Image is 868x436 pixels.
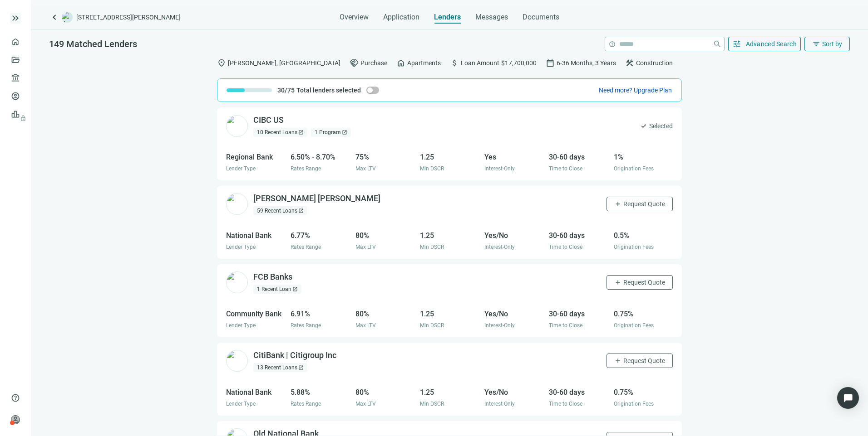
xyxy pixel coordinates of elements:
[728,37,801,51] button: tuneAdvanced Search
[420,230,479,241] div: 1.25
[501,58,537,68] span: $17,700,000
[311,128,351,137] div: 1 Program
[253,128,307,137] div: 10 Recent Loans
[822,40,842,48] span: Sort by
[10,13,21,24] button: keyboard_double_arrow_right
[226,193,248,215] img: 643335f0-a381-496f-ba52-afe3a5485634.png
[420,401,444,407] span: Min DSCR
[614,200,621,208] span: add
[607,275,673,290] button: addRequest Quote
[484,387,543,398] div: Yes/No
[614,230,673,241] div: 0.5%
[226,230,285,241] div: National Bank
[383,13,419,22] span: Application
[226,322,256,329] span: Lender Type
[484,244,515,250] span: Interest-Only
[355,401,376,407] span: Max LTV
[746,40,797,48] span: Advanced Search
[549,387,608,398] div: 30-60 days
[546,58,555,68] span: calendar_today
[623,279,665,286] span: Request Quote
[484,401,515,407] span: Interest-Only
[355,244,376,250] span: Max LTV
[228,58,340,68] span: [PERSON_NAME], [GEOGRAPHIC_DATA]
[614,357,621,364] span: add
[298,208,304,213] span: open_in_new
[253,363,307,372] div: 13 Recent Loans
[484,230,543,241] div: Yes/No
[549,244,582,250] span: Time to Close
[226,387,285,398] div: National Bank
[837,387,859,409] div: Open Intercom Messenger
[355,387,414,398] div: 80%
[549,401,582,407] span: Time to Close
[226,350,248,372] img: 68941e63-d75b-4c6e-92ee-fc3b76cd4dc4.png
[557,58,616,68] span: 6-36 Months, 3 Years
[253,350,336,361] div: CitiBank | Citigroup Inc
[804,37,850,51] button: filter_listSort by
[549,230,608,241] div: 30-60 days
[812,40,820,48] span: filter_list
[360,58,387,68] span: Purchase
[614,308,673,320] div: 0.75%
[640,122,647,130] span: check
[253,206,307,215] div: 59 Recent Loans
[226,244,256,250] span: Lender Type
[420,151,479,163] div: 1.25
[355,308,414,320] div: 80%
[226,115,248,137] img: 24dd7366-f0f7-4b02-8183-b6557b4b2b4f
[226,165,256,172] span: Lender Type
[607,354,673,368] button: addRequest Quote
[614,322,654,329] span: Origination Fees
[614,151,673,163] div: 1%
[296,86,361,95] span: Total lenders selected
[649,121,673,131] span: Selected
[484,165,515,172] span: Interest-Only
[76,13,181,22] span: [STREET_ADDRESS][PERSON_NAME]
[340,13,369,22] span: Overview
[623,357,665,364] span: Request Quote
[292,286,298,292] span: open_in_new
[49,12,60,23] span: keyboard_arrow_left
[614,401,654,407] span: Origination Fees
[291,308,350,320] div: 6.91%
[609,41,616,48] span: help
[484,151,543,163] div: Yes
[434,13,461,22] span: Lenders
[484,322,515,329] span: Interest-Only
[291,322,321,329] span: Rates Range
[355,151,414,163] div: 75%
[549,165,582,172] span: Time to Close
[342,130,347,135] span: open_in_new
[614,387,673,398] div: 0.75%
[253,271,292,283] div: FCB Banks
[420,244,444,250] span: Min DSCR
[253,115,284,126] div: CIBC US
[475,13,508,21] span: Messages
[226,271,248,293] img: 81431b64-c139-4b74-99d0-3e69cb6d43d1
[450,58,537,68] div: Loan Amount
[523,13,559,22] span: Documents
[11,393,20,402] span: help
[291,151,350,163] div: 6.50% - 8.70%
[355,230,414,241] div: 80%
[11,415,20,424] span: person
[291,387,350,398] div: 5.88%
[549,322,582,329] span: Time to Close
[253,285,301,294] div: 1 Recent Loan
[291,230,350,241] div: 6.77%
[226,151,285,163] div: Regional Bank
[253,193,380,204] div: [PERSON_NAME] [PERSON_NAME]
[355,322,376,329] span: Max LTV
[226,401,256,407] span: Lender Type
[298,365,304,370] span: open_in_new
[623,200,665,208] span: Request Quote
[614,165,654,172] span: Origination Fees
[636,58,673,68] span: Construction
[420,387,479,398] div: 1.25
[291,165,321,172] span: Rates Range
[217,58,226,68] span: location_on
[396,58,405,68] span: home
[625,58,634,68] span: construction
[277,86,295,95] span: 30/75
